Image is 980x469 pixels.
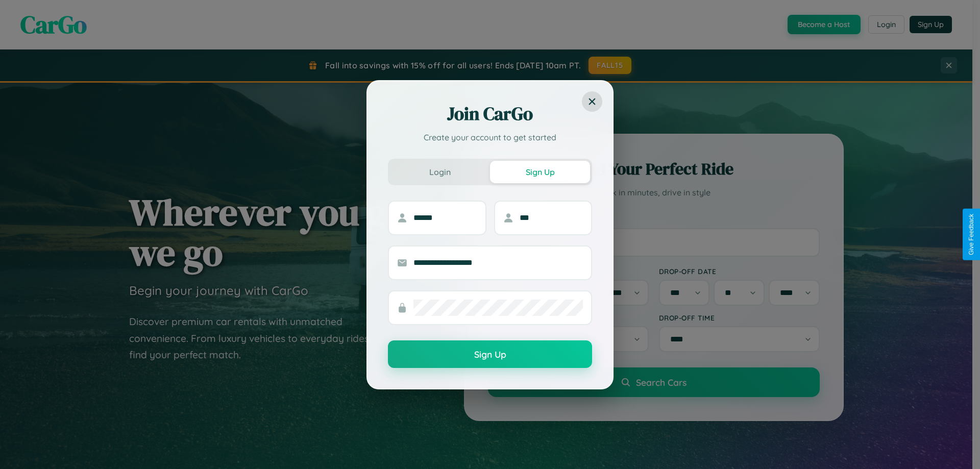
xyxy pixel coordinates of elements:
button: Login [390,161,490,183]
p: Create your account to get started [388,131,592,143]
div: Give Feedback [968,214,975,255]
button: Sign Up [490,161,590,183]
h2: Join CarGo [388,102,592,126]
button: Sign Up [388,340,592,368]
